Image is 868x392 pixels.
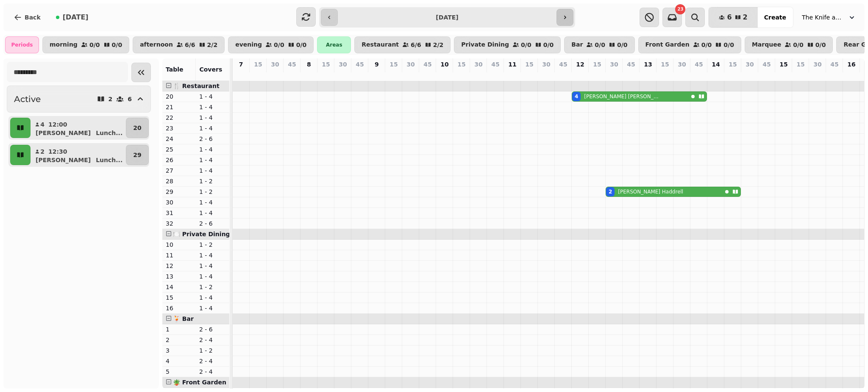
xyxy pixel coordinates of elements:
[543,42,554,48] p: 0 / 0
[746,70,753,79] p: 0
[752,41,781,48] p: Marquee
[40,147,45,156] p: 2
[423,60,431,69] p: 45
[679,70,685,79] p: 0
[166,124,192,133] p: 23
[440,60,448,69] p: 10
[166,198,192,207] p: 30
[830,60,838,69] p: 45
[288,60,296,69] p: 45
[508,60,516,69] p: 11
[96,156,122,164] p: Lunch ...
[199,188,226,196] p: 1 - 2
[271,60,279,69] p: 30
[255,70,262,79] p: 0
[166,103,192,111] p: 21
[166,177,192,185] p: 28
[128,96,132,102] p: 6
[185,42,195,48] p: 6 / 6
[199,262,226,270] p: 1 - 4
[617,42,628,48] p: 0 / 0
[7,7,47,28] button: Back
[847,60,855,69] p: 16
[207,42,218,48] p: 2 / 2
[42,36,129,53] button: morning0/00/0
[802,13,844,22] span: The Knife and [PERSON_NAME]
[166,251,192,259] p: 11
[49,7,95,28] button: [DATE]
[797,70,804,79] p: 0
[793,42,804,48] p: 0 / 0
[609,188,612,195] div: 2
[199,283,226,291] p: 1 - 2
[199,198,226,207] p: 1 - 4
[239,60,243,69] p: 7
[317,36,351,53] div: Areas
[593,60,601,69] p: 15
[50,41,78,48] p: morning
[757,7,793,28] button: Create
[199,166,226,175] p: 1 - 4
[173,379,226,386] span: 🪴 Front Garden
[576,60,584,69] p: 12
[678,60,686,69] p: 30
[166,304,192,312] p: 16
[491,60,499,69] p: 45
[645,70,651,79] p: 0
[814,70,821,79] p: 0
[166,283,192,291] p: 14
[433,42,444,48] p: 2 / 2
[611,70,618,79] p: 2
[199,177,226,185] p: 1 - 2
[627,60,635,69] p: 45
[166,209,192,217] p: 31
[595,42,605,48] p: 0 / 0
[63,14,89,21] span: [DATE]
[199,272,226,281] p: 1 - 4
[696,70,702,79] p: 0
[199,346,226,355] p: 1 - 2
[48,120,67,129] p: 12:00
[375,60,379,69] p: 9
[199,240,226,249] p: 1 - 2
[831,70,838,79] p: 0
[441,70,448,79] p: 0
[743,14,748,21] span: 2
[457,60,465,69] p: 15
[199,145,226,154] p: 1 - 4
[712,70,719,79] p: 0
[199,156,226,164] p: 1 - 4
[166,336,192,344] p: 2
[594,70,601,79] p: 0
[727,14,732,21] span: 6
[112,42,122,48] p: 0 / 0
[40,120,45,129] p: 4
[296,42,307,48] p: 0 / 0
[339,60,347,69] p: 30
[762,60,771,69] p: 45
[645,41,690,48] p: Front Garden
[362,41,399,48] p: Restaurant
[133,36,225,53] button: afternoon6/62/2
[695,60,703,69] p: 45
[199,135,226,143] p: 2 - 6
[199,209,226,217] p: 1 - 4
[584,93,662,100] p: [PERSON_NAME] [PERSON_NAME]
[406,60,415,69] p: 30
[166,219,192,228] p: 32
[235,41,262,48] p: evening
[306,70,312,79] p: 0
[36,156,91,164] p: [PERSON_NAME]
[166,240,192,249] p: 10
[677,7,683,11] span: 23
[564,36,634,53] button: Bar0/00/0
[323,70,329,79] p: 0
[638,36,741,53] button: Front Garden0/00/0
[526,70,533,79] p: 0
[560,70,567,79] p: 0
[475,70,482,79] p: 0
[559,60,567,69] p: 45
[458,70,465,79] p: 0
[199,336,226,344] p: 2 - 4
[509,70,516,79] p: 0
